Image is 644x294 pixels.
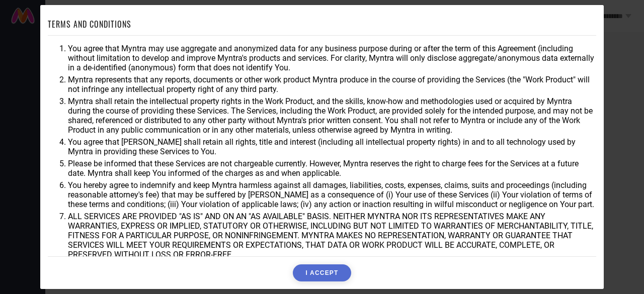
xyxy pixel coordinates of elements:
button: I ACCEPT [293,264,351,281]
li: You hereby agree to indemnify and keep Myntra harmless against all damages, liabilities, costs, e... [68,180,596,209]
h1: TERMS AND CONDITIONS [48,18,131,30]
li: ALL SERVICES ARE PROVIDED "AS IS" AND ON AN "AS AVAILABLE" BASIS. NEITHER MYNTRA NOR ITS REPRESEN... [68,212,596,259]
li: Myntra shall retain the intellectual property rights in the Work Product, and the skills, know-ho... [68,96,596,135]
li: You agree that [PERSON_NAME] shall retain all rights, title and interest (including all intellect... [68,137,596,156]
li: Myntra represents that any reports, documents or other work product Myntra produce in the course ... [68,75,596,94]
li: Please be informed that these Services are not chargeable currently. However, Myntra reserves the... [68,159,596,178]
li: You agree that Myntra may use aggregate and anonymized data for any business purpose during or af... [68,44,596,72]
